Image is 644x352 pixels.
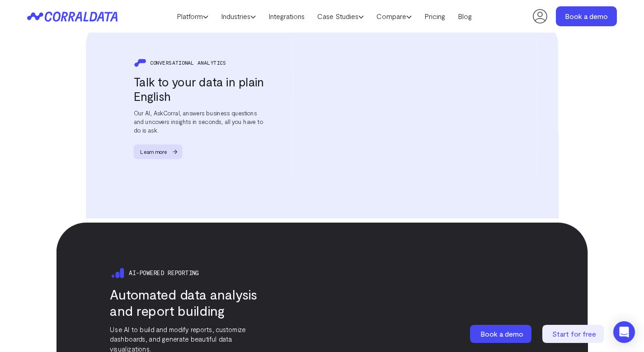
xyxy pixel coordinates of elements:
a: Book a demo [470,325,533,343]
p: Our AI, AskCorral, answers business questions and uncovers insights in seconds, all you have to d... [134,109,265,134]
span: Start for free [552,329,596,338]
span: Learn more [134,144,174,159]
h3: Automated data analysis and report building [110,285,258,319]
a: Blog [451,10,478,23]
a: Case Studies [311,10,370,23]
span: Ai-powered reporting [129,269,199,276]
a: Pricing [418,10,451,23]
a: Industries [215,10,262,23]
a: Start for free [542,325,606,343]
span: Book a demo [480,329,523,338]
a: Book a demo [556,6,617,26]
a: Integrations [262,10,311,23]
a: Learn more [134,144,188,159]
span: CONVERSATIONAL ANALYTICS [150,60,226,66]
h3: Talk to your data in plain English [134,74,265,104]
div: Open Intercom Messenger [613,321,635,343]
a: Compare [370,10,418,23]
a: Platform [170,10,215,23]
